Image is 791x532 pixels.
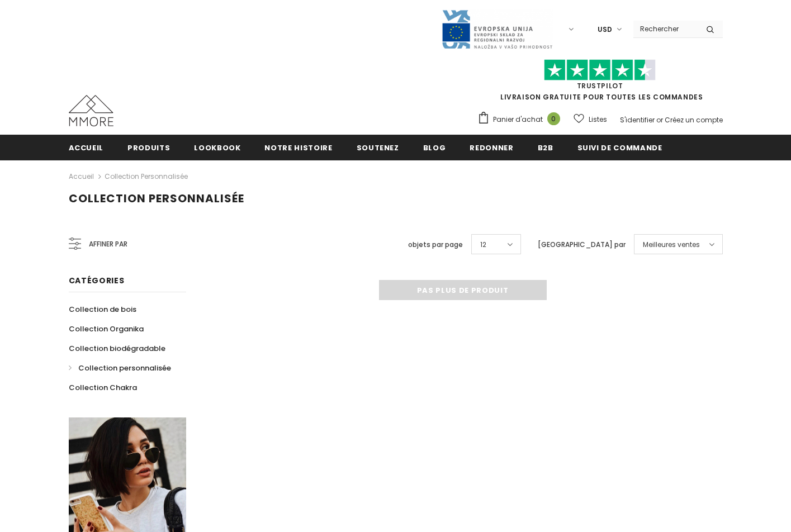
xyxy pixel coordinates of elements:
[656,115,663,125] span: or
[544,59,656,81] img: Faites confiance aux étoiles pilotes
[480,239,486,250] span: 12
[69,142,104,153] span: Accueil
[441,9,553,50] img: Javni Razpis
[69,191,244,206] span: Collection personnalisée
[69,95,113,126] img: Cas MMORE
[69,319,144,339] a: Collection Organika
[69,135,104,160] a: Accueil
[620,115,655,125] a: S'identifier
[538,142,553,153] span: B2B
[127,142,170,153] span: Produits
[69,382,137,393] span: Collection Chakra
[408,239,463,250] label: objets par page
[441,24,553,34] a: Javni Razpis
[357,135,399,160] a: soutenez
[493,114,543,125] span: Panier d'achat
[69,378,137,397] a: Collection Chakra
[423,135,446,160] a: Blog
[69,324,144,334] span: Collection Organika
[574,110,607,129] a: Listes
[470,135,513,160] a: Redonner
[470,142,513,153] span: Redonner
[69,339,165,358] a: Collection biodégradable
[357,142,399,153] span: soutenez
[477,111,566,128] a: Panier d'achat 0
[643,239,700,250] span: Meilleures ventes
[69,275,125,286] span: Catégories
[69,170,94,183] a: Accueil
[577,81,623,91] a: TrustPilot
[538,239,626,250] label: [GEOGRAPHIC_DATA] par
[577,135,662,160] a: Suivi de commande
[577,142,662,153] span: Suivi de commande
[665,115,723,125] a: Créez un compte
[633,21,698,37] input: Search Site
[194,135,240,160] a: Lookbook
[477,64,723,102] span: LIVRAISON GRATUITE POUR TOUTES LES COMMANDES
[69,343,165,354] span: Collection biodégradable
[78,363,171,373] span: Collection personnalisée
[105,172,188,181] a: Collection personnalisée
[69,300,136,319] a: Collection de bois
[264,135,332,160] a: Notre histoire
[194,142,240,153] span: Lookbook
[423,142,446,153] span: Blog
[598,24,612,35] span: USD
[127,135,170,160] a: Produits
[264,142,332,153] span: Notre histoire
[589,114,607,125] span: Listes
[538,135,553,160] a: B2B
[89,238,127,250] span: Affiner par
[69,304,136,315] span: Collection de bois
[547,112,560,125] span: 0
[69,358,171,378] a: Collection personnalisée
